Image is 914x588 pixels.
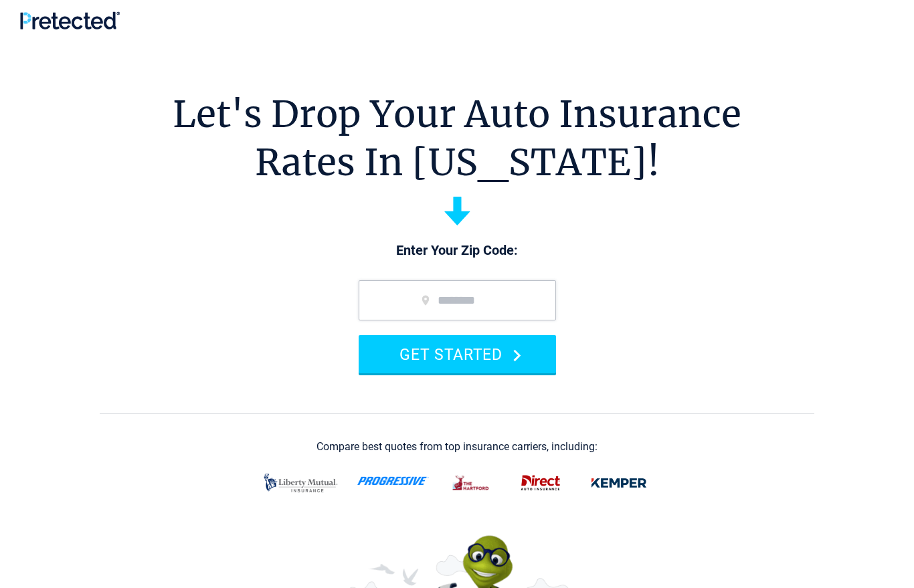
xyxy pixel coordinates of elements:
img: direct [514,469,567,497]
img: progressive [357,476,429,486]
input: zip code [359,280,556,320]
h1: Let's Drop Your Auto Insurance Rates In [US_STATE]! [173,90,741,187]
div: Compare best quotes from top insurance carriers, including: [316,441,598,453]
p: Enter Your Zip Code: [345,241,569,260]
img: thehartford [445,469,498,497]
img: liberty [260,467,341,499]
img: Pretected Logo [20,11,120,29]
img: kemper [583,469,654,497]
button: GET STARTED [359,335,556,373]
